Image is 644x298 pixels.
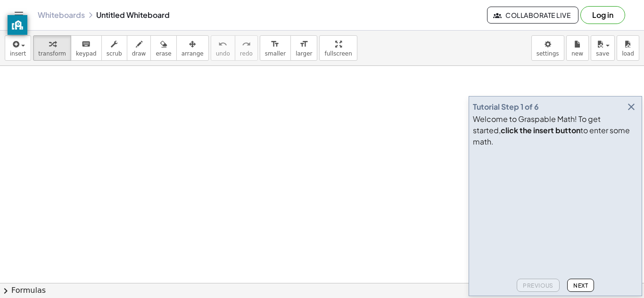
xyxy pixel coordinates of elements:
[271,39,280,50] i: format_size
[5,35,31,61] button: insert
[101,35,127,61] button: scrub
[622,50,634,57] span: load
[537,50,559,57] span: settings
[71,35,102,61] button: keyboardkeypad
[487,7,578,24] button: Collaborate Live
[242,39,251,50] i: redo
[38,10,85,20] a: Whiteboards
[235,35,258,61] button: redoredo
[33,35,71,61] button: transform
[107,50,122,57] span: scrub
[571,50,583,57] span: new
[531,35,564,61] button: settings
[127,35,151,61] button: draw
[8,15,27,35] button: privacy banner
[501,125,580,135] b: click the insert button
[324,50,352,57] span: fullscreen
[265,50,286,57] span: smaller
[495,11,570,19] span: Collaborate Live
[182,50,204,57] span: arrange
[591,35,615,61] button: save
[573,282,588,289] span: Next
[76,50,97,57] span: keypad
[82,39,91,50] i: keyboard
[240,50,253,57] span: redo
[296,50,312,57] span: larger
[156,50,171,57] span: erase
[299,39,308,50] i: format_size
[10,50,26,57] span: insert
[580,6,625,24] button: Log in
[211,35,235,61] button: undoundo
[319,35,357,61] button: fullscreen
[473,113,638,147] div: Welcome to Graspable Math! To get started, to enter some math.
[218,39,227,50] i: undo
[260,35,291,61] button: format_sizesmaller
[473,101,539,113] div: Tutorial Step 1 of 6
[132,50,146,57] span: draw
[38,50,66,57] span: transform
[566,35,589,61] button: new
[596,50,609,57] span: save
[617,35,639,61] button: load
[11,8,26,23] button: Toggle navigation
[290,35,317,61] button: format_sizelarger
[216,50,230,57] span: undo
[567,279,594,292] button: Next
[176,35,209,61] button: arrange
[150,35,176,61] button: erase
